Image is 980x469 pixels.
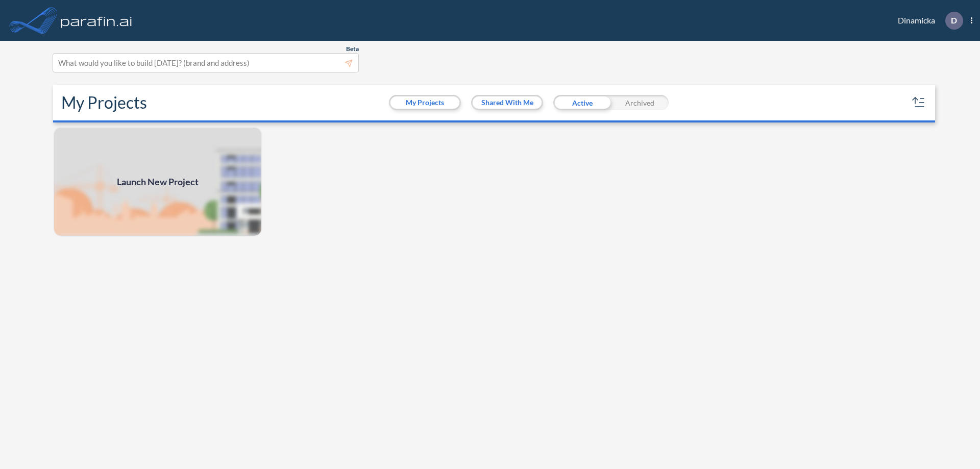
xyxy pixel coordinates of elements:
[553,95,611,110] div: Active
[53,127,262,237] a: Launch New Project
[473,96,542,109] button: Shared With Me
[59,10,134,31] img: logo
[611,95,669,110] div: Archived
[883,12,972,30] div: Dinamicka
[911,94,927,111] button: sort
[346,45,359,53] span: Beta
[390,96,459,109] button: My Projects
[53,127,262,237] img: add
[117,175,199,189] span: Launch New Project
[951,16,957,25] p: D
[61,93,147,112] h2: My Projects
